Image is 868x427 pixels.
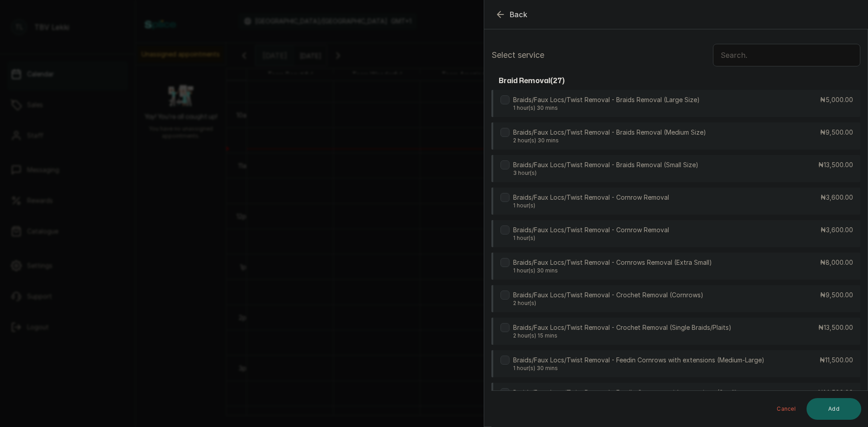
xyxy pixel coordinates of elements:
[820,95,853,104] p: ₦5,000.00
[513,169,698,177] p: 3 hour(s)
[713,44,860,66] input: Search.
[509,9,528,20] span: Back
[513,356,764,365] p: Braids/Faux Locs/Twist Removal - Feedin Cornrows with extensions (Medium-Large)
[513,388,737,397] p: Braids/Faux Locs/Twist Removal - Feedin Cornrows with extensions (Small)
[513,365,764,372] p: 1 hour(s) 30 mins
[820,356,853,365] p: ₦11,500.00
[513,258,712,267] p: Braids/Faux Locs/Twist Removal - Cornrows Removal (Extra Small)
[513,300,703,307] p: 2 hour(s)
[821,225,853,235] p: ₦3,600.00
[513,104,700,112] p: 1 hour(s) 30 mins
[513,225,669,235] p: Braids/Faux Locs/Twist Removal - Cornrow Removal
[499,75,565,86] h3: braid removal ( 27 )
[513,202,669,209] p: 1 hour(s)
[807,398,861,420] button: Add
[513,332,731,339] p: 2 hour(s) 15 mins
[491,49,544,61] p: Select service
[495,9,528,20] button: Back
[821,193,853,202] p: ₦3,600.00
[769,398,803,420] button: Cancel
[513,267,712,274] p: 1 hour(s) 30 mins
[513,235,669,242] p: 1 hour(s)
[513,193,669,202] p: Braids/Faux Locs/Twist Removal - Cornrow Removal
[513,160,698,169] p: Braids/Faux Locs/Twist Removal - Braids Removal (Small Size)
[818,323,853,332] p: ₦13,500.00
[818,160,853,169] p: ₦13,500.00
[818,388,853,397] p: ₦14,500.00
[513,323,731,332] p: Braids/Faux Locs/Twist Removal - Crochet Removal (Single Braids/Plaits)
[513,137,706,144] p: 2 hour(s) 30 mins
[513,128,706,137] p: Braids/Faux Locs/Twist Removal - Braids Removal (Medium Size)
[820,291,853,300] p: ₦9,500.00
[513,95,700,104] p: Braids/Faux Locs/Twist Removal - Braids Removal (Large Size)
[820,128,853,137] p: ₦9,500.00
[513,291,703,300] p: Braids/Faux Locs/Twist Removal - Crochet Removal (Cornrows)
[820,258,853,267] p: ₦8,000.00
